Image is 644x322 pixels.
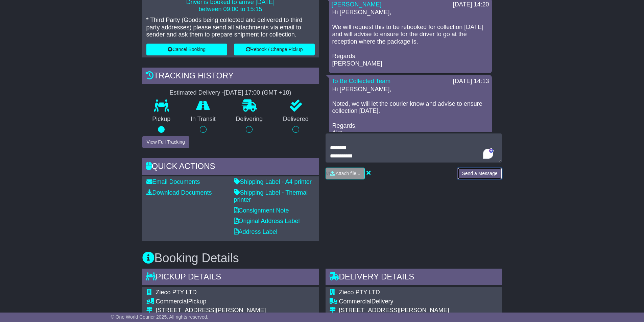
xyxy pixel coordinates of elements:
div: [STREET_ADDRESS][PERSON_NAME] [339,307,449,314]
div: Estimated Delivery - [142,89,319,97]
span: Commercial [339,298,372,305]
button: View Full Tracking [142,136,189,148]
a: Shipping Label - A4 printer [234,178,312,185]
button: Cancel Booking [146,44,227,55]
p: Delivering [226,116,273,123]
a: [PERSON_NAME] [332,1,382,8]
p: In Transit [181,116,226,123]
div: Pickup Details [142,269,319,287]
a: Shipping Label - Thermal printer [234,189,308,203]
div: Quick Actions [142,158,319,176]
span: Zieco PTY LTD [339,289,380,296]
span: Commercial [156,298,188,305]
span: Zieco PTY LTD [156,289,197,296]
a: Download Documents [146,189,212,196]
a: Original Address Label [234,218,300,224]
div: [DATE] 14:13 [453,78,489,85]
div: [DATE] 14:20 [453,1,489,8]
button: Rebook / Change Pickup [234,44,315,55]
div: Tracking history [142,68,319,86]
div: Pickup [156,298,266,305]
div: Delivery [339,298,449,305]
button: Send a Message [457,168,502,179]
div: Delivery Details [326,269,502,287]
a: Consignment Note [234,207,289,214]
p: Pickup [142,116,181,123]
textarea: To enrich screen reader interactions, please activate Accessibility in Grammarly extension settings [326,133,502,163]
p: Hi [PERSON_NAME], We will request this to be rebooked for collection [DATE] and will advise to en... [332,9,488,67]
a: Email Documents [146,178,200,185]
a: Address Label [234,228,278,235]
div: [DATE] 17:00 (GMT +10) [224,89,291,97]
div: [STREET_ADDRESS][PERSON_NAME] [156,307,266,314]
h3: Booking Details [142,251,502,265]
p: * Third Party (Goods being collected and delivered to third party addresses) please send all atta... [146,17,315,39]
a: To Be Collected Team [332,78,391,84]
p: Delivered [273,116,319,123]
span: © One World Courier 2025. All rights reserved. [111,314,209,320]
p: Hi [PERSON_NAME], Noted, we will let the courier know and advise to ensure collection [DATE]. Reg... [332,86,488,137]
